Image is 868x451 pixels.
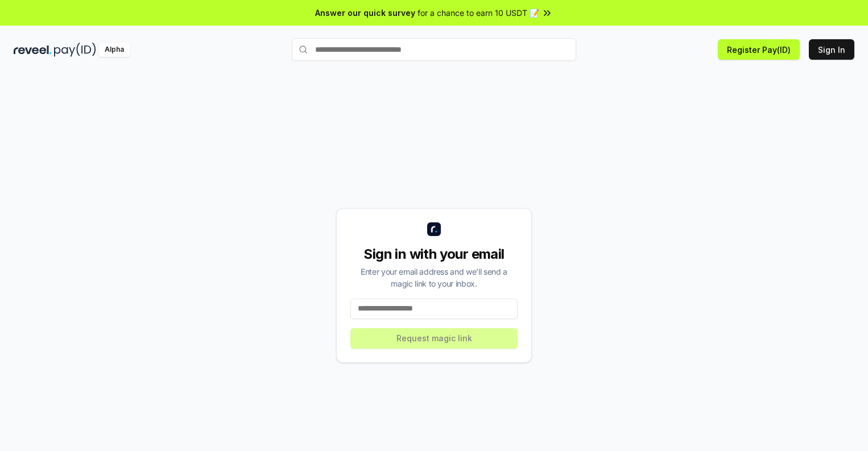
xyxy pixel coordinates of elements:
span: for a chance to earn 10 USDT 📝 [418,7,539,19]
span: Answer our quick survey [315,7,415,19]
img: reveel_dark [14,43,52,57]
div: Alpha [98,43,130,57]
button: Register Pay(ID) [718,39,800,60]
img: logo_small [427,222,441,236]
img: pay_id [54,43,96,57]
div: Sign in with your email [350,245,518,263]
div: Enter your email address and we’ll send a magic link to your inbox. [350,266,518,289]
button: Sign In [809,39,854,60]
